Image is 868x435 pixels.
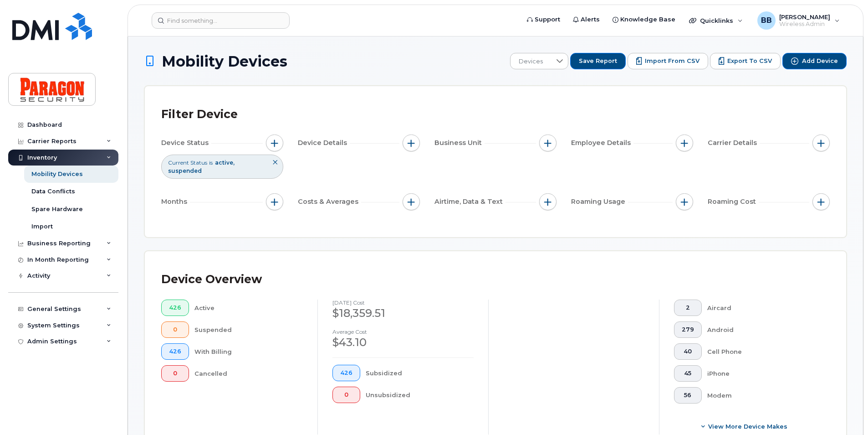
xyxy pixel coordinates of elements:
span: Roaming Cost [708,197,759,207]
div: iPhone [707,365,816,382]
button: 0 [161,321,189,338]
span: Save Report [579,57,617,65]
span: 0 [169,326,181,333]
div: Unsubsidized [366,387,474,403]
span: active [215,159,235,166]
div: Device Overview [161,268,262,291]
span: 426 [169,348,181,355]
button: 426 [161,343,189,360]
button: 279 [674,321,702,338]
span: is [209,159,213,166]
div: Aircard [707,300,816,316]
h4: [DATE] cost [332,300,474,306]
span: Current Status [168,159,207,166]
span: 2 [682,304,694,311]
span: Device Status [161,138,211,148]
span: 45 [682,370,694,377]
span: Roaming Usage [571,197,628,207]
button: 426 [332,365,360,381]
button: 0 [161,365,189,382]
span: suspended [168,167,202,174]
button: Export to CSV [710,53,781,69]
span: Mobility Devices [162,53,287,69]
div: Android [707,321,816,338]
span: Add Device [802,57,838,65]
div: $43.10 [332,335,474,350]
span: 426 [169,304,181,311]
span: Months [161,197,190,207]
div: Filter Device [161,103,238,126]
div: With Billing [194,343,303,360]
span: Devices [511,53,551,70]
span: Employee Details [571,138,633,148]
span: Export to CSV [727,57,772,65]
div: Modem [707,387,816,404]
span: Device Details [298,138,350,148]
div: Subsidized [366,365,474,381]
span: Import from CSV [645,57,700,65]
div: $18,359.51 [332,306,474,321]
span: View More Device Makes [708,422,787,431]
button: Save Report [570,53,626,69]
div: Cell Phone [707,343,816,360]
button: 426 [161,300,189,316]
div: Active [194,300,303,316]
button: View More Device Makes [674,418,815,435]
button: 2 [674,300,702,316]
span: 56 [682,392,694,399]
span: Carrier Details [708,138,760,148]
span: 279 [682,326,694,333]
button: 0 [332,387,360,403]
span: 40 [682,348,694,355]
span: 0 [169,370,181,377]
button: Add Device [782,53,847,69]
div: Cancelled [194,365,303,382]
span: Business Unit [434,138,485,148]
button: Import from CSV [628,53,708,69]
div: Suspended [194,321,303,338]
span: Costs & Averages [298,197,361,207]
span: 0 [340,391,352,399]
span: Airtime, Data & Text [434,197,505,207]
span: 426 [340,369,352,377]
button: 45 [674,365,702,382]
button: 56 [674,387,702,404]
button: 40 [674,343,702,360]
h4: Average cost [332,329,474,335]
